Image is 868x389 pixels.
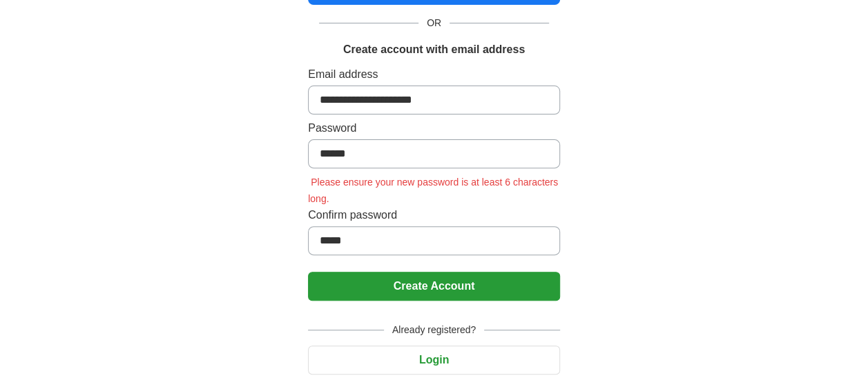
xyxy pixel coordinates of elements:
span: OR [418,16,450,30]
label: Confirm password [308,207,560,223]
h1: Create account with email address [343,41,525,58]
span: Already registered? [384,323,484,337]
a: Login [308,354,560,366]
label: Password [308,120,560,137]
span: Please ensure your new password is at least 6 characters long. [308,177,558,204]
button: Create Account [308,272,560,301]
label: Email address [308,66,560,83]
button: Login [308,346,560,375]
